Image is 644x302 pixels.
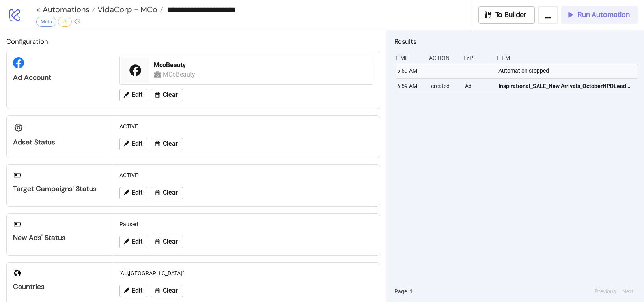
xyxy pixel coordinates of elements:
[119,138,147,150] button: Edit
[163,91,178,98] span: Clear
[95,6,163,13] a: VidaCorp - MCo
[163,238,178,245] span: Clear
[116,217,377,232] div: Paused
[119,89,147,101] button: Edit
[592,287,618,296] button: Previous
[538,6,558,24] button: ...
[13,282,106,291] div: Countries
[36,17,56,27] div: Meta
[561,6,638,24] button: Run Automation
[13,184,106,193] div: Target Campaigns' Status
[13,138,106,147] div: Adset Status
[163,140,178,147] span: Clear
[496,51,638,66] div: Item
[132,91,142,98] span: Edit
[464,79,493,94] div: Ad
[163,287,178,294] span: Clear
[151,138,183,150] button: Clear
[151,187,183,199] button: Clear
[396,63,425,78] div: 6:59 AM
[116,168,377,183] div: ACTIVE
[428,51,457,66] div: Action
[154,61,368,69] div: McoBeauty
[132,238,142,245] span: Edit
[394,287,407,296] span: Page
[36,6,95,13] a: < Automations
[116,266,377,281] div: "AU,[GEOGRAPHIC_DATA]"
[58,17,72,27] div: v6
[151,285,183,297] button: Clear
[151,236,183,248] button: Clear
[396,79,425,94] div: 6:59 AM
[132,140,142,147] span: Edit
[498,79,634,94] a: Inspirational_SALE_New Arrivals_OctoberNPDLeadGen_Polished_Video_20250922_ANZ
[394,51,423,66] div: Time
[132,287,142,294] span: Edit
[6,36,380,47] h2: Configuration
[119,285,147,297] button: Edit
[13,233,106,242] div: New Ads' Status
[119,187,147,199] button: Edit
[498,82,634,90] span: Inspirational_SALE_New Arrivals_OctoberNPDLeadGen_Polished_Video_20250922_ANZ
[407,287,415,296] button: 1
[498,63,640,78] div: Automation stopped
[163,189,178,196] span: Clear
[13,73,106,82] div: Ad Account
[578,10,630,19] span: Run Automation
[95,4,157,15] span: VidaCorp - MCo
[151,89,183,101] button: Clear
[462,51,491,66] div: Type
[119,236,147,248] button: Edit
[116,119,377,134] div: ACTIVE
[132,189,142,196] span: Edit
[620,287,636,296] button: Next
[163,69,197,79] div: MCoBeauty
[495,10,527,19] span: To Builder
[430,79,459,94] div: created
[394,36,638,47] h2: Results
[478,6,535,24] button: To Builder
